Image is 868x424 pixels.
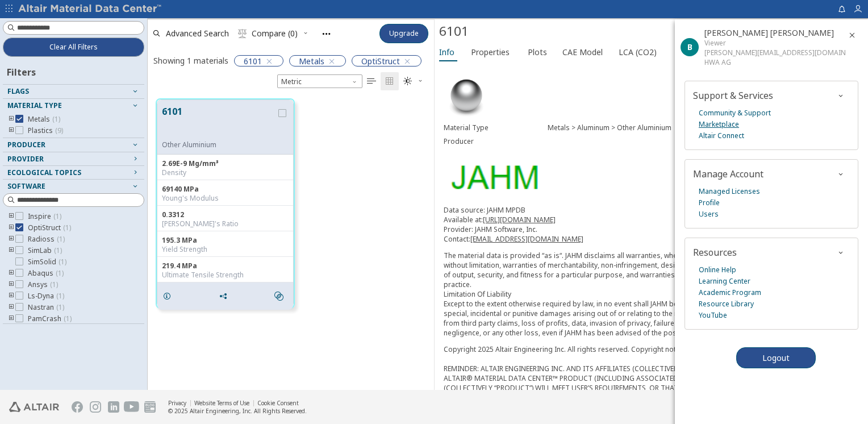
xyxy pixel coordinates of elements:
[162,168,289,177] div: Density
[3,99,144,113] button: Material Type
[28,303,64,312] span: Nastran
[157,285,181,307] button: Details
[693,89,773,102] span: Support & Services
[699,209,719,220] a: Users
[693,246,737,259] span: Resources
[63,223,71,232] span: ( 1 )
[389,29,419,38] span: Upgrade
[439,43,454,61] span: Info
[687,41,692,52] span: B
[699,119,739,130] a: Marketplace
[693,168,763,180] span: Manage Account
[403,77,412,86] i: 
[269,285,293,307] button: Similar search
[7,246,15,255] i: toogle group
[54,246,62,255] span: ( 1 )
[7,115,15,124] i: toogle group
[28,292,64,301] span: Ls-Dyna
[162,159,289,168] div: 2.69E-9 Mg/mm³
[385,77,394,86] i: 
[162,194,289,203] div: Young's Modulus
[168,407,307,415] div: © 2025 Altair Engineering, Inc. All Rights Reserved.
[244,56,262,66] span: 6101
[699,276,750,287] a: Learning Center
[56,291,64,301] span: ( 1 )
[277,74,362,88] span: Metric
[214,285,237,307] button: Share
[252,30,298,38] span: Compare (0)
[548,123,859,132] div: Metals > Aluminum > Other Aluminium
[7,303,15,312] i: toogle group
[381,72,399,90] button: Tile View
[162,245,289,254] div: Yield Strength
[162,271,289,280] div: Ultimate Tensile Strength
[7,212,15,221] i: toogle group
[28,212,61,221] span: Inspire
[704,48,845,57] div: [PERSON_NAME][EMAIL_ADDRESS][DOMAIN_NAME]
[699,107,771,119] a: Community & Support
[361,56,400,66] span: OptiStruct
[7,314,15,323] i: toogle group
[59,257,66,267] span: ( 1 )
[3,138,144,152] button: Producer
[699,197,720,209] a: Profile
[444,157,544,196] img: Logo - Provider
[3,166,144,180] button: Ecological Topics
[3,38,144,57] button: Clear All Filters
[699,287,761,298] a: Academic Program
[471,43,510,61] span: Properties
[7,101,62,110] span: Material Type
[699,298,754,310] a: Resource Library
[3,152,144,166] button: Provider
[7,223,15,232] i: toogle group
[56,268,64,278] span: ( 1 )
[28,280,58,289] span: Ansys
[162,219,289,228] div: [PERSON_NAME]'s Ratio
[7,181,45,191] span: Software
[699,310,727,321] a: YouTube
[7,269,15,278] i: toogle group
[704,38,845,48] div: Viewer
[444,73,489,119] img: Material Type Image
[470,234,583,244] a: [EMAIL_ADDRESS][DOMAIN_NAME]
[162,185,289,194] div: 69140 MPa
[362,72,381,90] button: Table View
[299,56,324,66] span: Metals
[7,235,15,244] i: toogle group
[50,280,58,289] span: ( 1 )
[28,269,64,278] span: Abaqus
[162,236,289,245] div: 195.3 MPa
[7,126,15,135] i: toogle group
[444,137,548,146] div: Producer
[274,292,283,301] i: 
[704,57,845,67] div: HWA AG
[162,140,276,149] div: Other Aluminium
[736,347,816,368] button: Logout
[367,77,376,86] i: 
[64,314,72,323] span: ( 1 )
[166,30,229,38] span: Advanced Search
[168,399,186,407] a: Privacy
[28,257,66,267] span: SimSolid
[162,210,289,219] div: 0.3312
[28,115,60,124] span: Metals
[7,280,15,289] i: toogle group
[444,251,859,338] p: The material data is provided “as is“. JAHM disclaims all warranties, whether express, implied, s...
[439,22,827,40] div: 6101
[379,24,428,43] button: Upgrade
[562,43,603,61] span: CAE Model
[28,223,71,232] span: OptiStruct
[3,85,144,98] button: Flags
[57,234,65,244] span: ( 1 )
[399,72,428,90] button: Theme
[699,264,736,276] a: Online Help
[704,27,834,38] span: Bastian Konsek
[53,211,61,221] span: ( 1 )
[483,215,556,225] a: [URL][DOMAIN_NAME]
[52,114,60,124] span: ( 1 )
[162,261,289,271] div: 219.4 MPa
[28,126,63,135] span: Plastics
[257,399,299,407] a: Cookie Consent
[28,246,62,255] span: SimLab
[194,399,249,407] a: Website Terms of Use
